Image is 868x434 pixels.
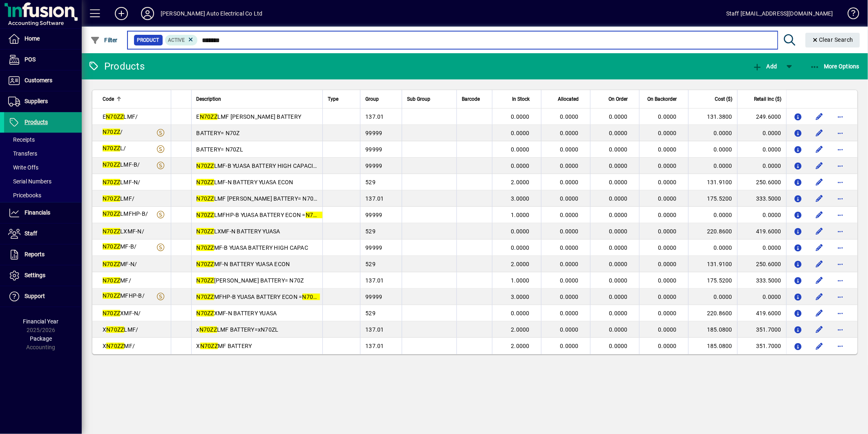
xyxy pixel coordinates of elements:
[737,158,786,174] td: 0.0000
[103,310,141,316] span: XMF-N/
[805,33,860,47] button: Clear
[813,339,826,353] button: Edit
[609,277,628,284] span: 0.0000
[688,125,737,141] td: 0.0000
[103,310,120,316] em: N70ZZ
[197,95,318,104] div: Description
[813,110,826,123] button: Edit
[754,95,781,104] span: Retail Inc ($)
[813,258,826,271] button: Edit
[658,163,677,169] span: 0.0000
[560,294,579,300] span: 0.0000
[197,261,290,267] span: MF-N BATTERY YUASA ECON
[511,212,530,218] span: 1.0000
[365,179,376,185] span: 529
[4,286,82,307] a: Support
[511,277,530,284] span: 1.0000
[841,2,858,28] a: Knowledge Base
[365,195,384,202] span: 137.01
[103,129,120,135] em: N70ZZ
[199,326,217,333] em: N70ZZ
[4,244,82,265] a: Reports
[560,343,579,349] span: 0.0000
[25,56,36,63] span: POS
[25,98,48,104] span: Suppliers
[511,130,530,136] span: 0.0000
[8,164,38,171] span: Write Offs
[834,290,847,303] button: More options
[365,130,382,136] span: 99999
[134,6,161,21] button: Profile
[88,33,120,47] button: Filter
[546,95,586,104] div: Allocated
[560,113,579,120] span: 0.0000
[103,129,123,135] span: /
[103,161,140,168] span: LMF-B/
[560,244,579,251] span: 0.0000
[726,7,833,20] div: Staff [EMAIL_ADDRESS][DOMAIN_NAME]
[658,179,677,185] span: 0.0000
[560,179,579,185] span: 0.0000
[365,343,384,349] span: 137.01
[737,289,786,305] td: 0.0000
[4,224,82,244] a: Staff
[834,323,847,336] button: More options
[688,174,737,190] td: 131.9100
[407,95,430,104] span: Sub Group
[834,339,847,353] button: More options
[197,212,335,218] span: LMFHP-B YUASA BATTERY ECON = LMF
[511,163,530,169] span: 0.0000
[658,113,677,120] span: 0.0000
[103,261,137,267] span: MF-N/
[813,323,826,336] button: Edit
[90,37,118,43] span: Filter
[737,190,786,207] td: 333.5000
[25,251,45,258] span: Reports
[737,223,786,240] td: 419.6000
[834,258,847,271] button: More options
[658,326,677,333] span: 0.0000
[4,265,82,286] a: Settings
[834,159,847,172] button: More options
[306,212,323,218] em: N70ZZ
[365,310,376,316] span: 529
[511,244,530,251] span: 0.0000
[25,272,45,278] span: Settings
[813,307,826,320] button: Edit
[658,228,677,235] span: 0.0000
[688,207,737,223] td: 0.0000
[161,7,262,20] div: [PERSON_NAME] Auto Electrical Co Ltd
[197,277,304,284] span: [PERSON_NAME] BATTERY= N70Z
[30,335,52,342] span: Package
[688,108,737,125] td: 131.3800
[658,244,677,251] span: 0.0000
[658,212,677,218] span: 0.0000
[197,294,329,300] span: MFHP-B YUASA BATTERY ECON = MF
[365,113,384,120] span: 137.01
[658,130,677,136] span: 0.0000
[103,179,141,185] span: LMF-N/
[407,95,452,104] div: Sub Group
[4,160,82,174] a: Write Offs
[609,310,628,316] span: 0.0000
[813,192,826,205] button: Edit
[737,207,786,223] td: 0.0000
[103,292,120,299] em: N70ZZ
[197,277,214,284] em: N70ZZ
[197,179,293,185] span: LMF-N BATTERY YUASA ECON
[197,326,279,333] span: x LMF BATTERY=xN70ZL
[737,272,786,289] td: 333.5000
[808,59,862,74] button: More Options
[365,294,382,300] span: 99999
[834,307,847,320] button: More options
[737,256,786,272] td: 250.6000
[813,176,826,189] button: Edit
[560,195,579,202] span: 0.0000
[688,321,737,338] td: 185.0800
[560,277,579,284] span: 0.0000
[834,192,847,205] button: More options
[108,6,134,21] button: Add
[365,212,382,218] span: 99999
[25,230,37,237] span: Staff
[497,95,537,104] div: In Stock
